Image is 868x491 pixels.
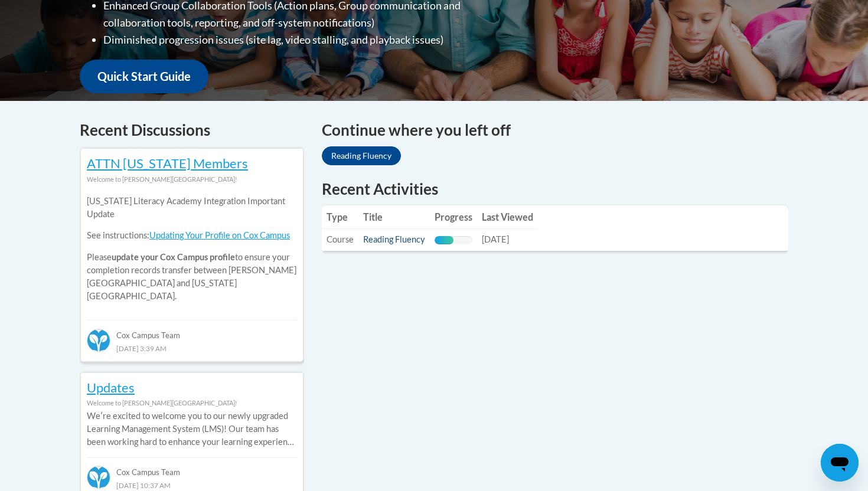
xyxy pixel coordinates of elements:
[87,186,297,312] div: Please to ensure your completion records transfer between [PERSON_NAME][GEOGRAPHIC_DATA] and [US_...
[80,60,208,93] a: Quick Start Guide
[477,205,538,229] th: Last Viewed
[327,234,354,244] span: Course
[358,205,430,229] th: Title
[322,146,401,165] a: Reading Fluency
[87,379,135,395] a: Updates
[87,457,297,479] div: Cox Campus Team
[87,466,110,489] img: Cox Campus Team
[87,320,297,341] div: Cox Campus Team
[322,119,788,142] h4: Continue where you left off
[103,31,508,48] li: Diminished progression issues (site lag, video stalling, and playback issues)
[149,230,290,240] a: Updating Your Profile on Cox Campus
[87,195,297,221] p: [US_STATE] Literacy Academy Integration Important Update
[363,234,425,244] a: Reading Fluency
[87,397,297,410] div: Welcome to [PERSON_NAME][GEOGRAPHIC_DATA]!
[80,119,304,142] h4: Recent Discussions
[112,252,235,262] b: update your Cox Campus profile
[322,205,358,229] th: Type
[821,444,859,482] iframe: Button to launch messaging window
[87,342,297,355] div: [DATE] 3:39 AM
[322,178,788,199] h1: Recent Activities
[482,234,509,244] span: [DATE]
[435,236,453,244] div: Progress, %
[87,410,297,449] p: Weʹre excited to welcome you to our newly upgraded Learning Management System (LMS)! Our team has...
[87,229,297,242] p: See instructions:
[87,173,297,186] div: Welcome to [PERSON_NAME][GEOGRAPHIC_DATA]!
[430,205,477,229] th: Progress
[87,155,248,171] a: ATTN [US_STATE] Members
[87,329,110,352] img: Cox Campus Team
